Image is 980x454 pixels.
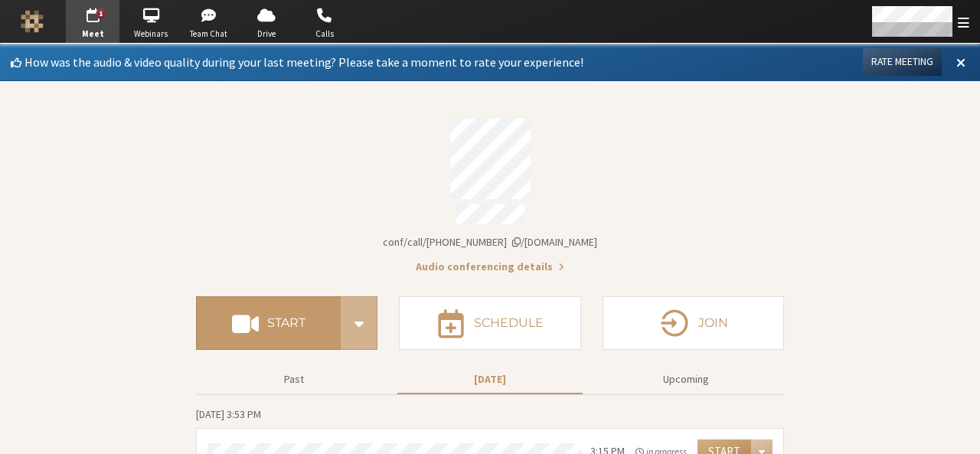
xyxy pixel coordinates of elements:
[341,296,377,350] div: Start conference options
[267,317,305,329] h4: Start
[66,28,119,41] span: Meet
[196,296,341,350] button: Start
[196,108,784,275] section: Account details
[863,48,942,76] button: Rate Meeting
[474,317,544,329] h4: Schedule
[399,296,580,350] button: Schedule
[96,8,106,19] div: 1
[124,28,178,41] span: Webinars
[24,54,583,70] span: How was the audio & video quality during your last meeting? Please take a moment to rate your exp...
[383,234,597,250] button: Copy my meeting room linkCopy my meeting room link
[603,296,784,350] button: Join
[21,10,44,33] img: Iotum
[383,235,597,249] span: Copy my meeting room link
[416,259,564,275] button: Audio conferencing details
[182,28,236,41] span: Team Chat
[196,407,261,421] span: [DATE] 3:53 PM
[593,366,779,393] button: Upcoming
[201,366,387,393] button: Past
[240,28,293,41] span: Drive
[298,28,351,41] span: Calls
[698,317,728,329] h4: Join
[397,366,583,393] button: [DATE]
